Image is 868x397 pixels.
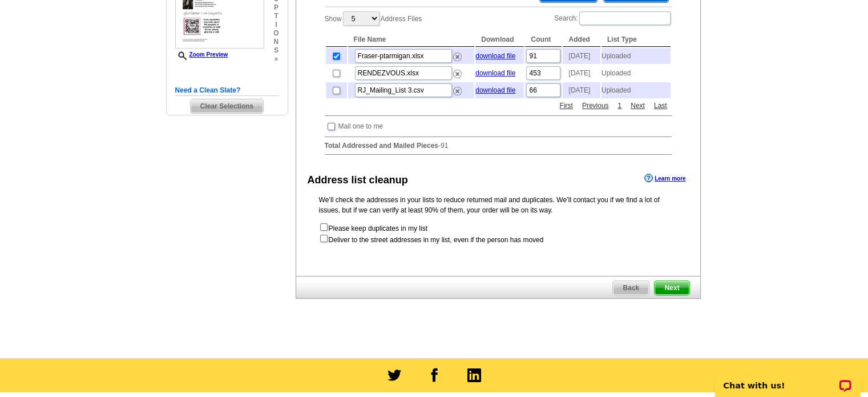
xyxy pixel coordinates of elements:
a: Zoom Preview [175,51,228,58]
span: s [273,46,278,55]
img: delete.png [453,87,462,95]
td: Uploaded [601,82,671,98]
a: download file [475,52,515,60]
a: Previous [579,101,612,111]
th: File Name [348,33,475,47]
img: delete.png [453,70,462,78]
span: o [273,29,278,38]
select: ShowAddress Files [343,11,380,26]
a: Last [651,101,670,111]
div: Address list cleanup [308,173,408,188]
th: Download [475,33,524,47]
span: n [273,38,278,46]
span: i [273,21,278,29]
td: [DATE] [563,65,600,81]
th: Count [525,33,562,47]
a: download file [475,86,515,94]
td: Uploaded [601,65,671,81]
td: [DATE] [563,82,600,98]
td: Uploaded [601,48,671,64]
label: Search: [554,10,671,26]
a: download file [475,69,515,77]
a: Remove this list [453,67,462,75]
span: Clear Selections [191,99,263,113]
span: p [273,3,278,12]
a: Remove this list [453,50,462,58]
span: t [273,12,278,21]
span: Back [613,281,649,295]
a: Back [612,280,649,295]
td: Mail one to me [338,121,384,132]
a: Next [628,101,648,111]
h5: Need a Clean Slate? [175,85,279,96]
strong: Total Addressed and Mailed Pieces [325,142,438,150]
span: Next [655,281,689,295]
p: We’ll check the addresses in your lists to reduce returned mail and duplicates. We’ll contact you... [319,195,677,215]
form: Please keep duplicates in my list Deliver to the street addresses in my list, even if the person ... [319,222,677,245]
iframe: LiveChat chat widget [708,361,868,397]
th: List Type [601,33,671,47]
input: Search: [579,11,671,25]
a: Learn more [644,174,685,183]
th: Added [563,33,600,47]
a: 1 [615,101,624,111]
a: Remove this list [453,85,462,93]
label: Show Address Files [325,10,422,27]
span: » [273,55,278,63]
span: 91 [441,142,448,150]
a: First [556,101,575,111]
td: [DATE] [563,48,600,64]
img: delete.png [453,53,462,61]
